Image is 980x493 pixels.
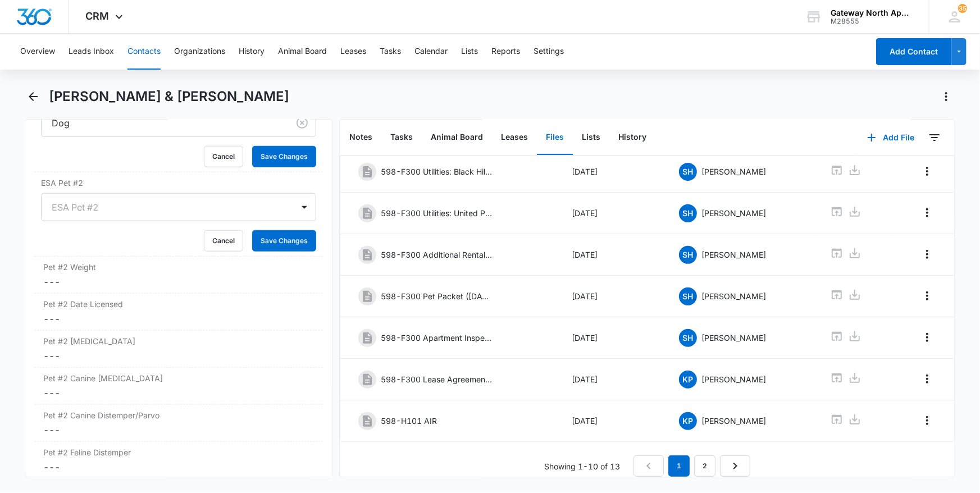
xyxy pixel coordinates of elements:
span: CRM [86,10,110,22]
p: 598-F300 Lease Agreement ([DATE]-[DATE]) [381,373,493,385]
span: SH [679,329,697,347]
td: [DATE] [558,400,665,442]
button: Overflow Menu [918,328,936,346]
button: Animal Board [422,120,492,155]
button: Leads Inbox [69,34,114,70]
p: [PERSON_NAME] [701,332,766,344]
label: Pet #2 Weight [43,261,314,273]
button: History [609,120,655,155]
button: Clear [293,114,311,132]
button: Tasks [381,120,422,155]
button: Overflow Menu [918,370,936,388]
p: [PERSON_NAME] [701,249,766,261]
div: account name [831,8,913,17]
button: Leases [340,34,366,70]
button: Calendar [414,34,448,70]
button: Files [537,120,573,155]
div: notifications count [958,4,967,13]
button: Tasks [380,34,401,70]
button: Add Contact [876,38,952,65]
span: KP [679,412,697,430]
nav: Pagination [633,455,750,477]
label: Pet #2 Feline Distemper [43,446,314,458]
td: [DATE] [558,234,665,276]
dd: --- [43,275,314,289]
button: Lists [461,34,478,70]
div: account id [831,17,913,25]
div: Pet #2 Canine Distemper/Parvo--- [34,405,323,442]
label: ESA Pet #2 [41,177,317,189]
p: [PERSON_NAME] [701,290,766,302]
span: 35 [958,4,967,13]
button: Reports [491,34,520,70]
button: Overflow Menu [918,412,936,430]
p: 598-F300 Utilities: United Power ([DATE]) [381,207,493,219]
div: Pet #2 Canine [MEDICAL_DATA]--- [34,368,323,405]
button: Actions [937,88,955,106]
button: Save Changes [252,146,316,167]
div: Pet #2 Weight--- [34,257,323,294]
button: Organizations [174,34,225,70]
dd: --- [43,349,314,363]
span: SH [679,287,697,305]
p: Showing 1-10 of 13 [544,460,620,472]
button: Leases [492,120,537,155]
button: Overflow Menu [918,287,936,305]
button: Save Changes [252,230,316,252]
label: Pet #2 Canine [MEDICAL_DATA] [43,372,314,384]
a: Next Page [720,455,750,477]
p: 598-H101 AIR [381,415,437,427]
span: SH [679,204,697,222]
label: Pet #2 Date Licensed [43,298,314,310]
button: Notes [340,120,381,155]
label: Pet #2 Canine Distemper/Parvo [43,409,314,421]
p: 598-F300 Utilities: Black Hills ([DATE]) [381,166,493,177]
p: [PERSON_NAME] [701,166,766,177]
td: [DATE] [558,193,665,234]
td: [DATE] [558,317,665,359]
button: Lists [573,120,609,155]
dd: --- [43,460,314,474]
p: 598-F300 Pet Packet ([DATE]) [381,290,493,302]
dd: --- [43,312,314,326]
button: Settings [534,34,564,70]
span: SH [679,246,697,264]
td: [DATE] [558,151,665,193]
a: Page 2 [694,455,715,477]
button: Cancel [204,146,243,167]
p: 598-F300 Apartment Inspection Report ([DATE]) [381,332,493,344]
label: Pet #2 [MEDICAL_DATA] [43,335,314,347]
p: [PERSON_NAME] [701,373,766,385]
button: Overflow Menu [918,162,936,180]
span: KP [679,371,697,389]
button: Add File [856,124,926,151]
button: Animal Board [278,34,327,70]
dd: --- [43,386,314,400]
div: Pet #2 [MEDICAL_DATA]--- [34,331,323,368]
button: Overflow Menu [918,204,936,222]
em: 1 [668,455,690,477]
dd: --- [43,423,314,437]
button: Overview [20,34,55,70]
button: Cancel [204,230,243,252]
h1: [PERSON_NAME] & [PERSON_NAME] [49,88,289,105]
button: Filters [926,129,943,147]
button: Contacts [127,34,161,70]
td: [DATE] [558,276,665,317]
td: [DATE] [558,359,665,400]
p: [PERSON_NAME] [701,415,766,427]
button: Overflow Menu [918,245,936,263]
p: 598-F300 Additional Rental Addendum ([DATE]) [381,249,493,261]
p: [PERSON_NAME] [701,207,766,219]
div: Pet #2 Feline Distemper--- [34,442,323,479]
div: Pet #2 Date Licensed--- [34,294,323,331]
button: Back [25,88,42,106]
button: History [239,34,265,70]
span: SH [679,163,697,181]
